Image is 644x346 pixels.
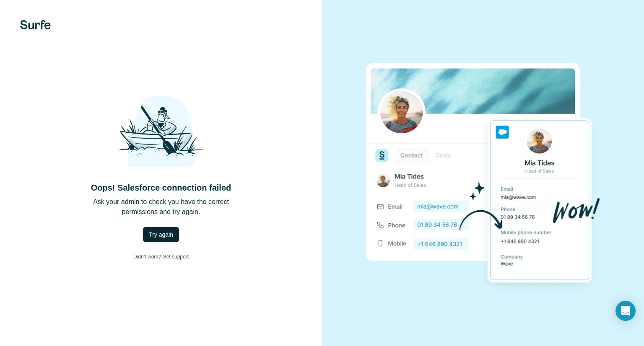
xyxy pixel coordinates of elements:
[111,81,211,182] img: Shaka Illustration
[615,301,636,321] div: Open Intercom Messenger
[143,227,179,242] button: Try again
[366,49,600,297] img: SALESFORCE image
[93,197,229,217] p: Ask your admin to check you have the correct permissions and try again.
[20,20,51,29] img: Surfe's logo
[149,230,173,239] span: Try again
[127,249,195,265] a: Didn’t work? Get support
[91,182,231,194] h4: Oops! Salesforce connection failed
